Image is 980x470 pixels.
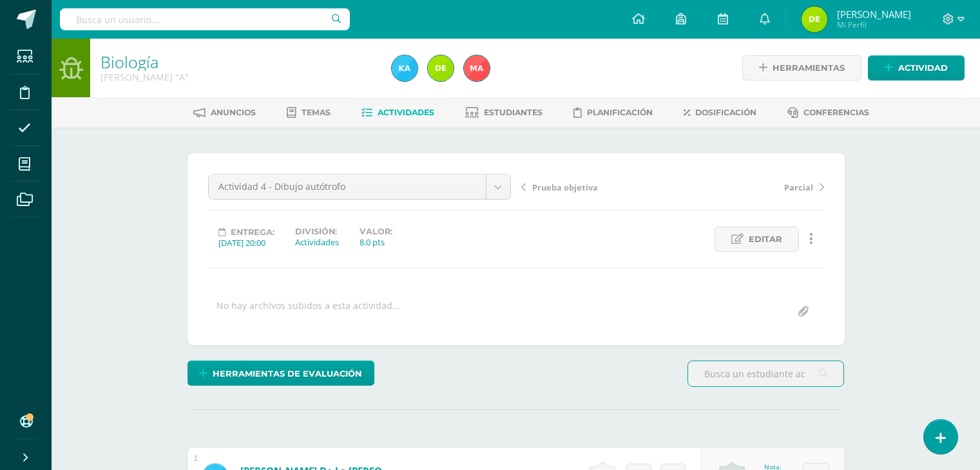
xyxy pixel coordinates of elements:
[532,182,598,193] span: Prueba objetiva
[216,299,400,324] div: No hay archivos subidos a esta actividad...
[193,102,256,123] a: Anuncios
[898,56,948,80] span: Actividad
[231,227,274,237] span: Entrega:
[695,108,756,117] span: Dosificación
[213,362,362,386] span: Herramientas de evaluación
[868,55,965,80] a: Actividad
[673,180,824,193] a: Parcial
[464,55,490,81] img: 0183f867e09162c76e2065f19ee79ccf.png
[287,102,331,123] a: Temas
[465,102,543,123] a: Estudiantes
[218,237,274,249] div: [DATE] 20:00
[218,174,476,199] span: Actividad 4 - Dibujo autótrofo
[360,236,392,248] div: 8.0 pts
[749,227,782,251] span: Editar
[295,236,339,248] div: Actividades
[802,6,827,32] img: 29c298bc4911098bb12dddd104e14123.png
[101,71,376,83] div: Quinto Bachillerato 'A'
[302,108,331,117] span: Temas
[688,361,843,386] input: Busca un estudiante aquí...
[573,102,653,123] a: Planificación
[837,19,911,30] span: Mi Perfil
[587,108,653,117] span: Planificación
[392,55,418,81] img: 258196113818b181416f1cb94741daed.png
[187,361,374,386] a: Herramientas de evaluación
[101,51,159,73] a: Biología
[484,108,543,117] span: Estudiantes
[784,182,813,193] span: Parcial
[295,227,339,236] label: División:
[209,174,510,199] a: Actividad 4 - Dibujo autótrofo
[837,8,911,21] span: [PERSON_NAME]
[773,56,845,80] span: Herramientas
[60,8,350,30] input: Busca un usuario...
[803,108,869,117] span: Conferencias
[521,180,673,193] a: Prueba objetiva
[684,102,756,123] a: Dosificación
[742,55,861,80] a: Herramientas
[378,108,434,117] span: Actividades
[101,53,376,71] h1: Biología
[428,55,454,81] img: 29c298bc4911098bb12dddd104e14123.png
[361,102,434,123] a: Actividades
[787,102,869,123] a: Conferencias
[360,227,392,236] label: Valor:
[211,108,256,117] span: Anuncios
